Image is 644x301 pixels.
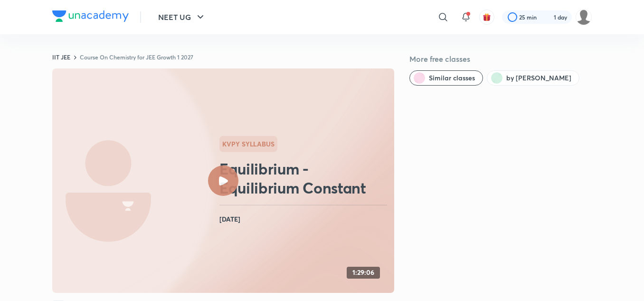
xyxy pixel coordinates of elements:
button: Similar classes [409,70,483,86]
h5: More free classes [409,53,592,65]
a: Company Logo [52,10,129,24]
span: Similar classes [429,73,475,83]
img: Company Logo [52,10,129,22]
span: by Koneti Nagarjuna [506,73,571,83]
button: by Koneti Nagarjuna [487,70,579,86]
a: IIT JEE [52,53,70,61]
a: Course On Chemistry for JEE Growth 1 2027 [80,53,193,61]
button: avatar [479,10,494,25]
h4: 1:29:06 [352,269,374,277]
img: streak [542,12,552,22]
img: K Gautham [576,9,592,25]
img: avatar [483,13,491,21]
h2: Equilibrium - Equilibrium Constant [219,159,390,197]
h4: [DATE] [219,213,390,225]
button: NEET UG [152,8,212,27]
